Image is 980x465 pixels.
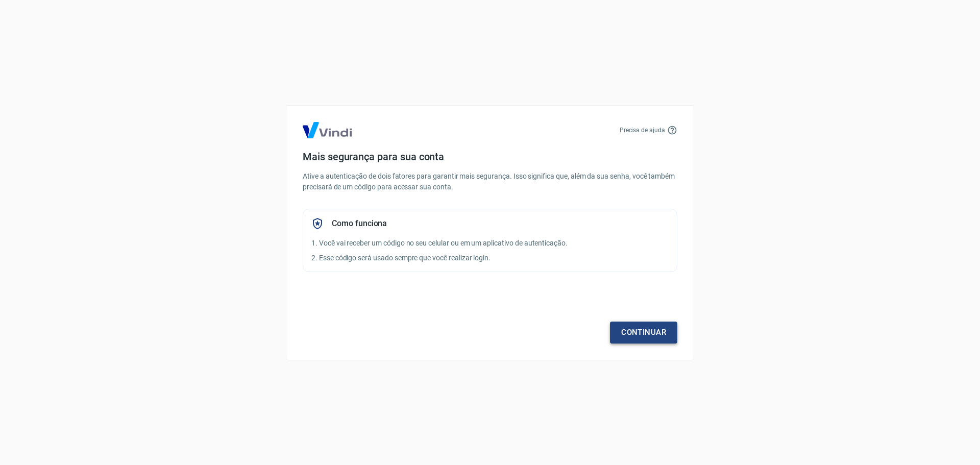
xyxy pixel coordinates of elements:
a: Continuar [610,322,677,343]
p: Precisa de ajuda [620,126,665,135]
p: Ative a autenticação de dois fatores para garantir mais segurança. Isso significa que, além da su... [303,171,677,192]
h5: Como funciona [332,218,387,229]
p: 1. Você vai receber um código no seu celular ou em um aplicativo de autenticação. [311,238,669,249]
h4: Mais segurança para sua conta [303,151,677,163]
p: 2. Esse código será usado sempre que você realizar login. [311,253,669,263]
img: Logo Vind [303,122,352,138]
